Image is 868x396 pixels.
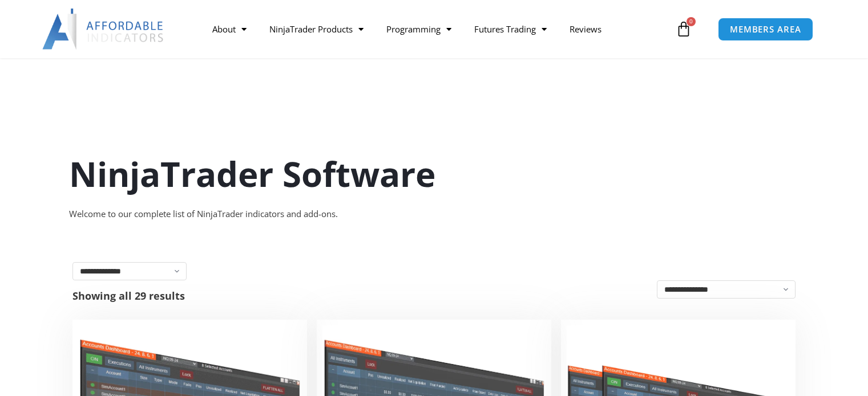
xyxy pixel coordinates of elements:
a: Reviews [558,16,613,42]
a: Programming [375,16,463,42]
h1: NinjaTrader Software [69,150,800,198]
a: About [201,16,258,42]
p: Showing all 29 results [72,291,185,301]
div: Welcome to our complete list of NinjaTrader indicators and add-ons. [69,206,800,222]
nav: Menu [201,16,673,42]
select: Shop order [657,280,796,299]
a: 0 [659,13,709,46]
a: NinjaTrader Products [258,16,375,42]
a: Futures Trading [463,16,558,42]
a: MEMBERS AREA [718,18,813,41]
span: MEMBERS AREA [730,25,801,34]
img: LogoAI | Affordable Indicators – NinjaTrader [42,9,165,50]
span: 0 [687,17,696,26]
